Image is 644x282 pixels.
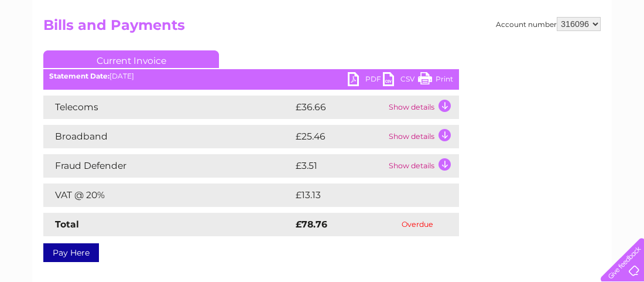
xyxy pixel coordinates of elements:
td: £13.13 [293,184,433,207]
a: 0333 014 3131 [423,6,504,21]
td: Telecoms [43,96,293,119]
a: PDF [348,72,383,89]
a: Water [438,50,460,59]
a: Energy [467,50,493,59]
a: Print [418,72,453,89]
h2: Bills and Payments [43,17,601,39]
td: Fraud Defender [43,154,293,178]
td: £3.51 [293,154,386,178]
td: VAT @ 20% [43,184,293,207]
td: Broadband [43,125,293,148]
a: Current Invoice [43,50,219,68]
a: Log out [606,50,633,59]
a: Contact [566,50,595,59]
div: Account number [496,17,601,31]
a: Telecoms [500,50,535,59]
td: £25.46 [293,125,386,148]
img: logo.png [23,30,83,66]
a: Blog [542,50,559,59]
div: Clear Business is a trading name of Verastar Limited (registered in [GEOGRAPHIC_DATA] No. 3667643... [46,6,600,57]
td: Show details [386,125,459,148]
a: Pay Here [43,243,99,262]
td: £36.66 [293,96,386,119]
td: Overdue [376,213,459,236]
td: Show details [386,154,459,178]
div: [DATE] [43,72,459,80]
strong: £78.76 [296,219,327,230]
td: Show details [386,96,459,119]
b: Statement Date: [49,72,109,80]
a: CSV [383,72,418,89]
strong: Total [55,219,79,230]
